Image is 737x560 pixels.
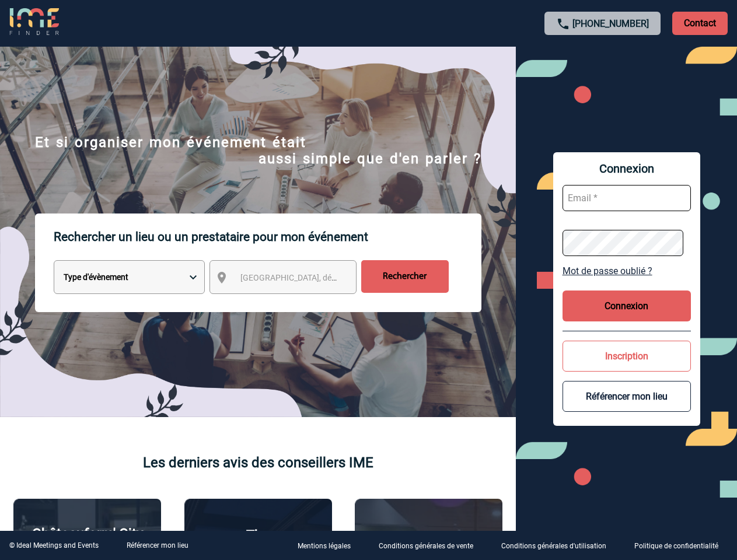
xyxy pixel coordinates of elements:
button: Connexion [563,290,691,321]
p: Conditions générales de vente [379,542,473,551]
input: Email * [563,185,691,211]
input: Rechercher [361,260,449,293]
p: Contact [672,12,728,35]
a: Référencer mon lieu [127,541,188,549]
button: Inscription [563,341,691,372]
div: © Ideal Meetings and Events [9,541,99,549]
p: Châteauform' City [GEOGRAPHIC_DATA] [20,526,155,558]
a: Conditions générales d'utilisation [492,540,625,551]
a: [PHONE_NUMBER] [572,18,649,29]
span: [GEOGRAPHIC_DATA], département, région... [240,273,403,282]
p: Politique de confidentialité [634,542,718,551]
p: Rechercher un lieu ou un prestataire pour mon événement [54,213,481,260]
a: Mot de passe oublié ? [563,265,691,276]
p: Mentions légales [298,542,351,551]
span: Connexion [563,162,691,176]
img: call-24-px.png [556,17,570,31]
a: Politique de confidentialité [625,540,737,551]
p: Conditions générales d'utilisation [501,542,606,551]
a: Mentions légales [288,540,369,551]
p: The [GEOGRAPHIC_DATA] [191,527,326,560]
button: Référencer mon lieu [563,381,691,412]
p: Agence 2ISD [389,528,469,545]
a: Conditions générales de vente [369,540,492,551]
